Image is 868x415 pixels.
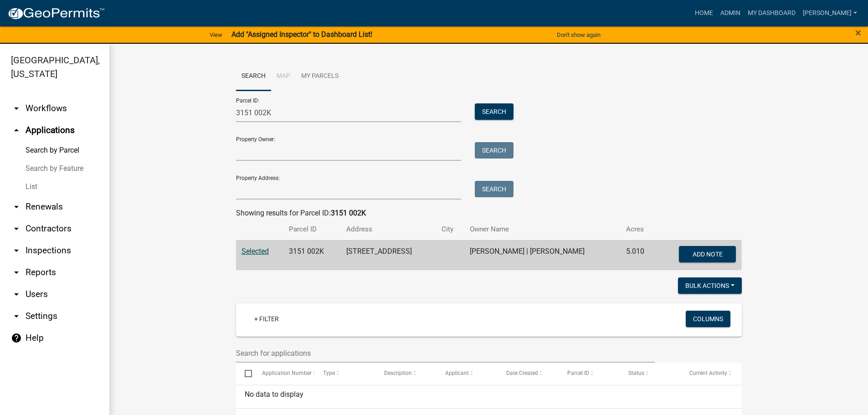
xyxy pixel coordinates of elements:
datatable-header-cell: Current Activity [681,363,742,384]
th: Address [341,219,436,240]
button: Add Note [679,246,736,262]
datatable-header-cell: Application Number [253,363,314,384]
button: Search [475,103,514,120]
td: [PERSON_NAME] | [PERSON_NAME] [464,240,621,270]
datatable-header-cell: Applicant [437,363,498,384]
i: arrow_drop_up [11,125,22,136]
td: [STREET_ADDRESS] [341,240,436,270]
datatable-header-cell: Select [236,363,253,384]
i: arrow_drop_down [11,201,22,212]
button: Search [475,142,514,159]
datatable-header-cell: Description [375,363,437,384]
a: + Filter [247,311,286,327]
a: My Parcels [296,62,344,91]
strong: 3151 002K [331,209,366,217]
button: Bulk Actions [678,277,742,294]
span: × [855,26,861,39]
button: Don't show again [553,27,604,42]
i: arrow_drop_down [11,289,22,300]
i: arrow_drop_down [11,223,22,234]
a: Admin [717,5,744,22]
span: Type [323,370,335,376]
td: 3151 002K [283,240,341,270]
span: Parcel ID [567,370,589,376]
i: help [11,333,22,343]
a: View [206,27,226,42]
datatable-header-cell: Status [620,363,681,384]
i: arrow_drop_down [11,245,22,256]
span: Description [384,370,412,376]
i: arrow_drop_down [11,103,22,114]
a: [PERSON_NAME] [799,5,861,22]
span: Date Created [506,370,538,376]
a: Search [236,62,271,91]
datatable-header-cell: Parcel ID [559,363,620,384]
span: Applicant [445,370,469,376]
span: Add Note [693,250,723,257]
button: Search [475,181,514,197]
datatable-header-cell: Type [314,363,375,384]
i: arrow_drop_down [11,311,22,322]
th: Owner Name [464,219,621,240]
td: 5.010 [621,240,657,270]
th: Acres [621,219,657,240]
th: City [436,219,464,240]
i: arrow_drop_down [11,267,22,278]
div: No data to display [236,385,742,408]
th: Parcel ID [283,219,341,240]
span: Status [628,370,644,376]
a: Home [691,5,717,22]
span: Current Activity [689,370,727,376]
a: Selected [241,247,269,256]
button: Close [855,27,861,38]
strong: Add "Assigned Inspector" to Dashboard List! [231,30,372,39]
a: My Dashboard [744,5,799,22]
button: Columns [686,311,730,327]
span: Application Number [262,370,312,376]
div: Showing results for Parcel ID: [236,208,742,219]
datatable-header-cell: Date Created [498,363,559,384]
input: Search for applications [236,344,655,363]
